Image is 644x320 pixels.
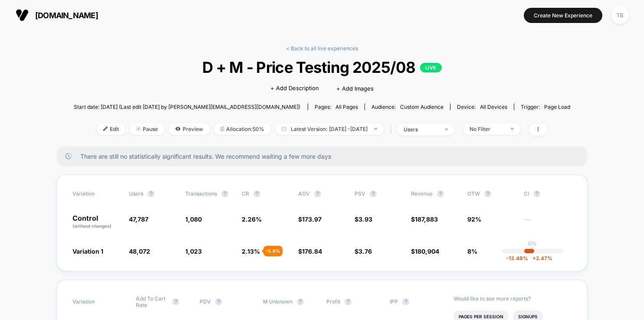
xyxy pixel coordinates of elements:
button: ? [402,298,409,305]
span: 2.26 % [242,216,262,223]
span: Edit [97,123,125,135]
button: ? [221,190,228,197]
span: (without changes) [72,223,112,229]
span: 92% [467,216,481,223]
span: Profit [326,298,340,305]
p: 0% [528,240,537,247]
span: $ [298,216,322,223]
span: $ [298,248,322,255]
span: -13.48 % [506,255,528,261]
span: Preview [169,123,210,135]
img: end [445,128,448,130]
span: 176.84 [302,248,322,255]
button: ? [345,298,352,305]
div: - 5.8 % [263,246,283,256]
div: Pages: [315,104,358,110]
span: 48,072 [129,248,150,255]
span: AOV [298,190,310,197]
button: ? [297,298,304,305]
img: edit [103,127,108,131]
span: all pages [335,104,358,110]
span: 3.76 [358,248,372,255]
div: Trigger: [521,104,570,110]
span: D + M - Price Testing 2025/08 [99,58,545,76]
img: Visually logo [16,9,29,22]
div: users [404,126,438,133]
span: 2.13 % [242,248,260,255]
span: | [388,123,397,136]
span: $ [355,248,372,255]
span: + Add Description [270,84,319,93]
p: LIVE [420,63,442,72]
span: $ [411,216,438,223]
span: [DOMAIN_NAME] [35,11,98,20]
span: 3.93 [358,216,372,223]
span: 187,883 [415,216,438,223]
span: all devices [480,104,507,110]
span: Transactions [185,190,217,197]
span: OTW [467,190,515,197]
button: TB [609,7,631,24]
span: Start date: [DATE] (Last edit [DATE] by [PERSON_NAME][EMAIL_ADDRESS][DOMAIN_NAME]) [74,104,300,110]
img: end [374,128,377,130]
span: 180,904 [415,248,439,255]
div: TB [611,7,628,24]
span: 47,787 [129,216,148,223]
span: Add To Cart Rate [136,295,168,308]
span: 1,080 [185,216,202,223]
div: Audience: [371,104,444,110]
div: No Filter [470,126,504,132]
span: Revenue [411,190,433,197]
span: 2.47 % [528,255,552,261]
span: There are still no statistically significant results. We recommend waiting a few more days [80,153,570,160]
img: end [136,127,141,131]
img: rebalance [220,127,224,131]
span: IPP [390,298,398,305]
span: Variation 1 [72,248,103,255]
span: CI [524,190,572,197]
span: Device: [450,104,514,110]
span: Allocation: 50% [214,123,271,135]
span: Custom Audience [400,104,444,110]
button: ? [148,190,154,197]
span: 173.97 [302,216,322,223]
img: calendar [282,127,286,131]
span: PSV [355,190,365,197]
span: PDV [200,298,211,305]
button: ? [533,190,540,197]
span: Pause [130,123,164,135]
span: Variation [72,190,120,197]
p: | [532,247,533,253]
button: ? [172,298,179,305]
span: + Add Images [336,85,374,92]
span: M Unknown [263,298,292,305]
span: --- [524,217,572,229]
button: ? [215,298,222,305]
span: users [129,190,143,197]
button: ? [437,190,444,197]
span: $ [411,248,439,255]
span: 1,023 [185,248,202,255]
img: end [511,128,514,130]
span: CR [242,190,249,197]
button: ? [484,190,491,197]
span: + [532,255,536,261]
button: ? [370,190,377,197]
span: Page Load [544,104,570,110]
p: Control [72,215,120,229]
span: 8% [467,248,477,255]
button: ? [314,190,321,197]
button: Create New Experience [524,8,602,23]
a: < Back to all live experiences [286,45,358,52]
span: Variation [72,295,120,308]
p: Would like to see more reports? [453,295,572,302]
span: $ [355,216,372,223]
button: [DOMAIN_NAME] [13,8,101,22]
span: Latest Version: [DATE] - [DATE] [275,123,384,135]
button: ? [253,190,260,197]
